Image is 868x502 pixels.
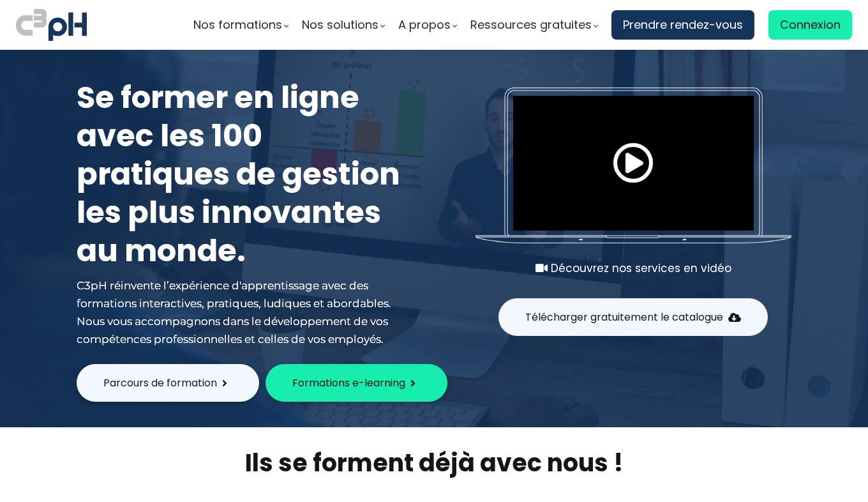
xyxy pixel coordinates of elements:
[193,15,282,34] span: Nos formations
[623,15,743,34] span: Prendre rendez-vous
[103,375,217,391] span: Parcours de formation
[768,10,852,40] a: Connexion
[475,259,791,277] div: Découvrez nos services en vidéo
[16,6,87,43] img: logo C3PH
[77,364,259,402] button: Parcours de formation
[398,15,451,34] span: A propos
[498,298,768,336] button: Télécharger gratuitement le catalogue
[61,446,807,479] h2: Ils se forment déjà avec nous !
[292,375,405,391] span: Formations e-learning
[525,309,723,325] span: Télécharger gratuitement le catalogue
[611,10,754,40] a: Prendre rendez-vous
[77,79,408,270] h1: Se former en ligne avec les 100 pratiques de gestion les plus innovantes au monde.
[77,277,408,348] div: C3pH réinvente l’expérience d'apprentissage avec des formations interactives, pratiques, ludiques...
[302,15,378,34] span: Nos solutions
[780,15,841,34] span: Connexion
[470,15,592,34] span: Ressources gratuites
[266,364,447,402] button: Formations e-learning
